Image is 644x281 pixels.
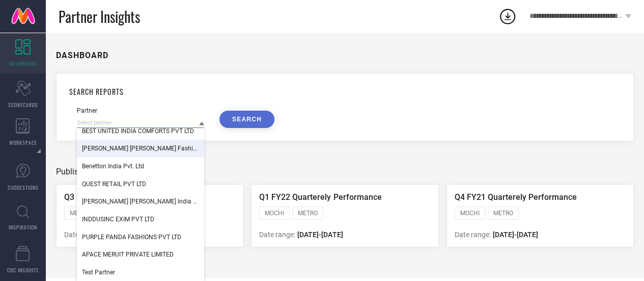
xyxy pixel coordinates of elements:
span: [DATE] - [DATE] [493,231,538,239]
span: MOCHI [460,210,480,217]
div: Benetton India Pvt. Ltd [77,158,204,175]
span: CDC INSIGHTS [7,266,39,274]
span: Q3 FY21 Quarterly Performance [64,192,182,202]
span: METRO [298,210,318,217]
span: APACE MERUIT PRIVATE LIMITED [82,251,174,258]
span: Date range: [455,231,491,239]
div: PURPLE PANDA FASHIONS PVT LTD [77,228,204,246]
div: Levi Strauss India Pvt Ltd [77,193,204,210]
div: INDDUSINC EXIM PVT LTD [77,211,204,228]
span: Q1 FY22 Quarterely Performance [259,192,381,202]
span: [PERSON_NAME] [PERSON_NAME] Fashion Private Limited [82,145,199,152]
div: Test Partner [77,264,204,281]
span: DASHBOARD [9,60,37,67]
button: SEARCH [219,111,274,128]
span: Q4 FY21 Quarterely Performance [455,192,577,202]
span: INSPIRATION [9,223,37,231]
div: Tommy Hilfiger Arvind Fashion Private Limited [77,140,204,157]
div: Partner [77,107,204,114]
span: METRO [70,210,90,217]
h1: SEARCH REPORTS [69,86,621,97]
span: Partner Insights [59,6,140,27]
span: WORKSPACE [9,139,37,146]
h1: DASHBOARD [56,50,108,60]
span: Benetton India Pvt. Ltd [82,163,144,170]
div: QUEST RETAIL PVT LTD [77,175,204,193]
span: QUEST RETAIL PVT LTD [82,181,146,188]
span: Date range: [259,231,295,239]
span: [DATE] - [DATE] [297,231,343,239]
input: Select partner [77,117,204,128]
span: INDDUSINC EXIM PVT LTD [82,216,154,223]
span: Test Partner [82,269,115,276]
span: SCORECARDS [8,101,38,109]
span: BEST UNITED INDIA COMFORTS PVT LTD [82,127,194,135]
span: Date range: [64,231,100,239]
span: MOCHI [265,210,284,217]
div: BEST UNITED INDIA COMFORTS PVT LTD [77,122,204,140]
span: [PERSON_NAME] [PERSON_NAME] India Pvt Ltd [82,198,199,205]
span: SUGGESTIONS [8,184,39,191]
div: Published Reports (3) [56,167,634,176]
div: Open download list [498,7,517,25]
span: PURPLE PANDA FASHIONS PVT LTD [82,234,181,241]
div: APACE MERUIT PRIVATE LIMITED [77,246,204,263]
span: METRO [493,210,513,217]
